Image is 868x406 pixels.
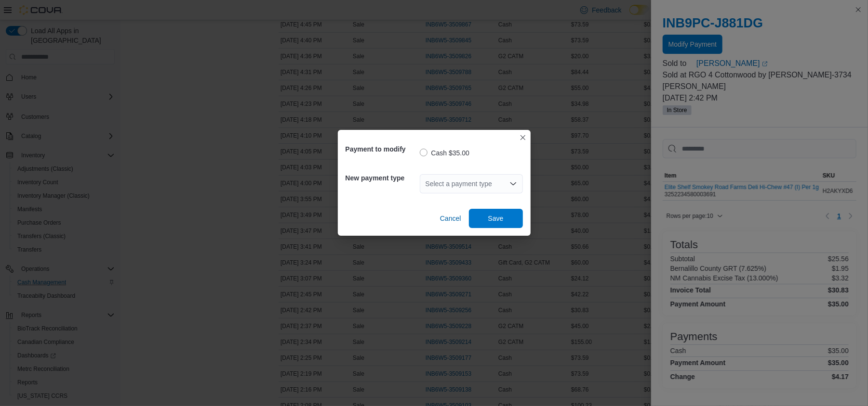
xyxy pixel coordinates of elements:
[436,209,465,228] button: Cancel
[346,168,418,188] h5: New payment type
[420,147,469,159] label: Cash $35.00
[426,178,427,190] input: Accessible screen reader label
[440,214,461,223] span: Cancel
[488,214,504,223] span: Save
[517,132,529,143] button: Closes this modal window
[346,140,418,159] h5: Payment to modify
[509,180,517,188] button: Open list of options
[469,209,523,228] button: Save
